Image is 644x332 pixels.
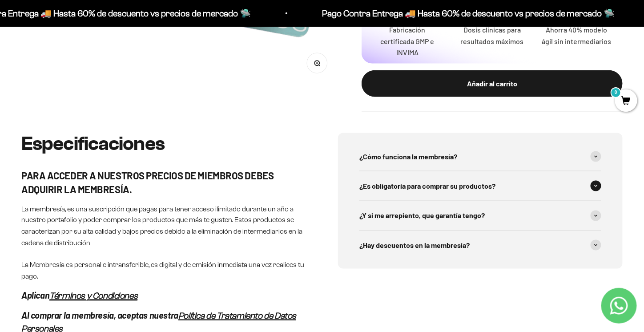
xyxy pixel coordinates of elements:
summary: ¿Es obligatoría para comprar su productos? [359,171,601,201]
p: La membresía, es una suscripción que pagas para tener acceso ilimitado durante un año a nuestro p... [21,203,306,249]
p: Dosis clínicas para resultados máximos [457,24,527,47]
a: Términos y Condiciones [49,291,137,301]
a: 0 [615,97,637,106]
span: ¿Y si me arrepiento, que garantía tengo? [359,210,485,222]
em: Aplican [21,290,49,301]
strong: PARA ACCEDER A NUESTROS PRECIOS DE MIEMBROS DEBES ADQUIRIR LA MEMBRESÍA. [21,170,274,195]
p: La Membresía es personal e intransferible, es digital y de emisión inmediata una vez realices tu ... [21,259,306,282]
span: ¿Hay descuentos en la membresía? [359,240,470,251]
span: ¿Es obligatoría para comprar su productos? [359,180,495,192]
p: Pago Contra Entrega 🚚 Hasta 60% de descuento vs precios de mercado 🛸 [322,6,615,20]
em: Al comprar la membresía, aceptas nuestra [21,310,178,321]
summary: ¿Y si me arrepiento, que garantía tengo? [359,201,601,231]
mark: 0 [611,87,621,98]
span: ¿Cómo funciona la membresía? [359,151,457,162]
summary: ¿Cómo funciona la membresía? [359,142,601,171]
summary: ¿Hay descuentos en la membresía? [359,231,601,260]
h2: Especificaciones [21,133,306,154]
div: Añadir al carrito [379,78,605,89]
button: Añadir al carrito [362,70,623,97]
p: Ahorra 40% modelo ágil sin intermediarios [542,24,612,47]
p: Fabricación certificada GMP e INVIMA [372,24,443,58]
